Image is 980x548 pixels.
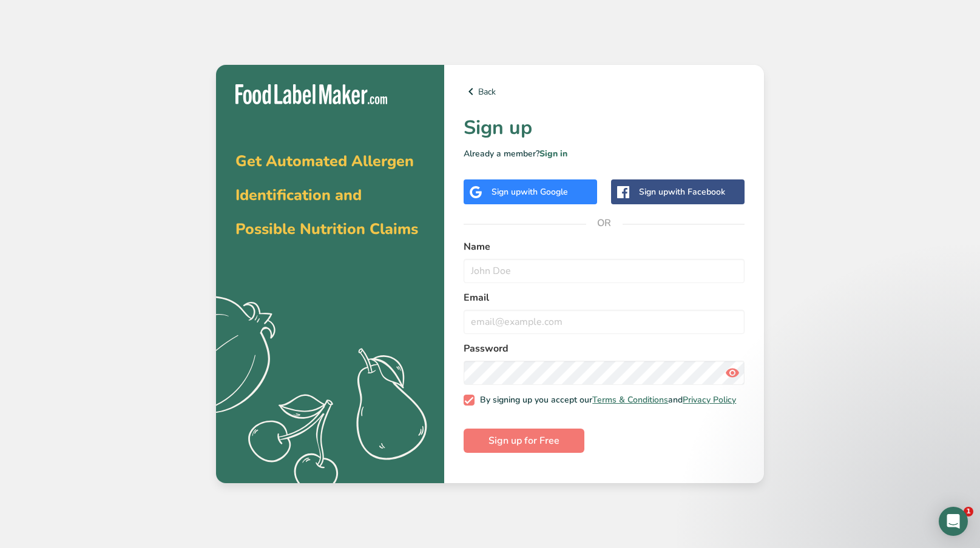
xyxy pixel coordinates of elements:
input: email@example.com [464,310,745,334]
span: 1 [964,507,973,516]
a: Terms & Conditions [592,394,668,406]
span: By signing up you accept our and [475,395,737,406]
label: Email [464,290,745,305]
label: Password [464,341,745,356]
div: Sign up [639,185,725,198]
label: Name [464,239,745,254]
button: Sign up for Free [464,429,584,453]
span: with Google [521,186,568,198]
span: Sign up for Free [488,433,559,448]
div: Open Intercom Messenger [939,507,968,536]
a: Sign in [539,148,567,159]
div: Sign up [492,185,568,198]
img: Food Label Maker [235,84,387,104]
input: John Doe [464,259,745,283]
span: OR [586,205,623,241]
p: Already a member? [464,147,745,160]
a: Privacy Policy [683,394,736,406]
span: Get Automated Allergen Identification and Possible Nutrition Claims [235,151,418,239]
a: Back [464,84,745,99]
span: with Facebook [668,186,725,198]
h1: Sign up [464,113,745,142]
